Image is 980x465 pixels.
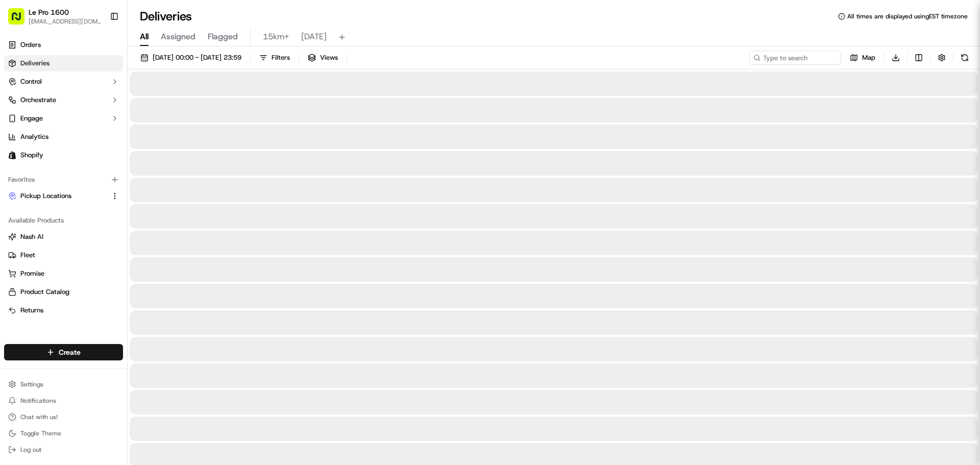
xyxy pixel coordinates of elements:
button: Map [845,51,880,65]
span: Fleet [20,251,35,260]
img: Shopify logo [8,151,16,159]
span: Shopify [20,151,43,160]
span: Analytics [20,132,48,141]
a: Analytics [4,129,123,145]
span: [DATE] [301,31,327,43]
span: Log out [20,446,41,454]
span: [DATE] 00:00 - [DATE] 23:59 [153,53,241,62]
button: Filters [255,51,295,65]
span: Create [59,347,81,357]
button: Engage [4,110,123,127]
button: Create [4,344,123,360]
a: Nash AI [8,232,119,241]
button: Pickup Locations [4,188,123,204]
div: Favorites [4,172,123,188]
a: Product Catalog [8,287,119,297]
span: Orders [20,40,41,50]
span: Map [862,53,875,62]
span: Returns [20,306,43,315]
span: Assigned [161,31,195,43]
button: Notifications [4,394,123,408]
button: Fleet [4,247,123,263]
span: All times are displayed using EST timezone [847,12,968,20]
a: Promise [8,269,119,278]
span: Views [320,53,338,62]
span: 15km+ [263,31,289,43]
button: [EMAIL_ADDRESS][DOMAIN_NAME] [29,17,102,26]
a: Deliveries [4,55,123,71]
a: Shopify [4,147,123,163]
input: Type to search [749,51,841,65]
span: Orchestrate [20,95,56,105]
span: Toggle Theme [20,429,61,437]
h1: Deliveries [140,8,192,25]
button: Returns [4,302,123,319]
button: Refresh [958,51,972,65]
button: Chat with us! [4,410,123,424]
button: Views [303,51,342,65]
button: Orchestrate [4,92,123,108]
button: Promise [4,265,123,282]
button: Settings [4,377,123,391]
button: Nash AI [4,229,123,245]
span: Product Catalog [20,287,69,297]
button: Product Catalog [4,284,123,300]
span: Flagged [208,31,238,43]
button: [DATE] 00:00 - [DATE] 23:59 [136,51,246,65]
button: Le Pro 1600[EMAIL_ADDRESS][DOMAIN_NAME] [4,4,106,29]
a: Orders [4,37,123,53]
span: Filters [272,53,290,62]
button: Control [4,74,123,90]
div: Available Products [4,212,123,229]
span: Chat with us! [20,413,58,421]
span: All [140,31,149,43]
button: Log out [4,443,123,457]
a: Fleet [8,251,119,260]
button: Toggle Theme [4,426,123,440]
span: Nash AI [20,232,43,241]
span: Notifications [20,397,56,405]
span: Control [20,77,42,86]
button: Le Pro 1600 [29,7,69,17]
span: Pickup Locations [20,191,71,201]
a: Pickup Locations [8,191,107,201]
span: Engage [20,114,43,123]
span: Settings [20,380,43,388]
span: Promise [20,269,44,278]
a: Returns [8,306,119,315]
span: Deliveries [20,59,50,68]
